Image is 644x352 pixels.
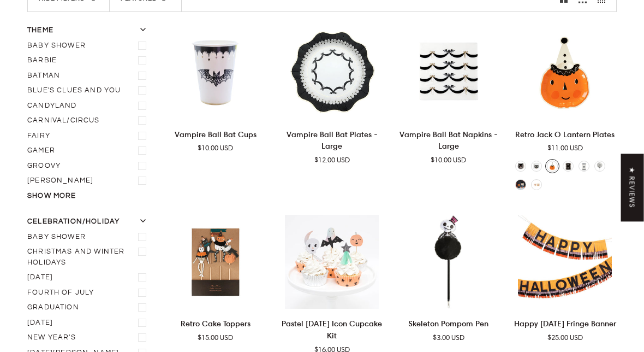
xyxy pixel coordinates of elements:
[514,313,617,343] a: Happy Halloween Fringe Banner
[164,215,267,309] a: Retro Cake Toppers
[397,215,500,343] product-grid-item: Skeleton Pompom Pen
[27,113,151,128] label: Carnival/Circus
[397,313,500,343] a: Skeleton Pompom Pen
[514,215,617,309] product-grid-item-variant: Default Title
[27,143,151,159] label: Gamer
[397,215,500,309] product-grid-item-variant: Default Title
[181,318,251,330] p: Retro Cake Toppers
[164,313,267,343] a: Retro Cake Toppers
[27,330,151,345] label: New Year's
[27,300,151,315] label: Graduation
[27,38,151,54] label: Baby Shower
[397,25,500,165] product-grid-item: Vampire Ball Bat Napkins - Large
[514,178,528,192] li: Black Cat and Halloween Stripe Baking Treat Cups
[397,215,500,309] a: Skeleton Pompom Pen
[164,25,267,154] product-grid-item: Vampire Ball Bat Cups
[547,143,583,154] span: $11.00 USD
[27,216,120,227] span: Celebration/Holiday
[397,124,500,166] a: Vampire Ball Bat Napkins - Large
[514,124,617,154] a: Retro Jack O Lantern Plates
[27,270,151,285] label: Father's Day
[514,25,617,196] product-grid-item: Retro Jack O Lantern Plates
[27,98,151,114] label: Candyland
[397,25,500,119] a: Vampire Ball Bat Napkins - Large
[27,128,151,144] label: Fairy
[545,159,559,173] li: Retro Jack O Lantern Plates
[577,159,591,173] li: Vintage Halloween Boo Canvas Banner
[198,143,233,154] span: $10.00 USD
[529,178,544,192] li: Happy Howloween Puppy Baking Treat Cups
[281,25,384,119] product-grid-item-variant: Default Title
[547,332,583,343] span: $25.00 USD
[27,38,151,189] ul: Filter
[27,25,151,38] button: Theme
[27,173,151,189] label: Harry Potter
[27,68,151,84] label: Batman
[431,155,466,166] span: $10.00 USD
[281,318,384,342] p: Pastel [DATE] Icon Cupcake Kit
[314,155,350,166] span: $12.00 USD
[27,53,151,68] label: Barbie
[514,318,616,330] p: Happy [DATE] Fringe Banner
[593,159,607,173] li: Starry Boo Balloon
[164,215,267,343] product-grid-item: Retro Cake Toppers
[164,25,267,119] product-grid-item-variant: Default Title
[27,25,53,36] span: Theme
[514,25,617,119] product-grid-item-variant: Default Title
[27,159,151,174] label: Groovy
[164,25,267,119] a: Vampire Ball Bat Cups
[514,215,617,343] product-grid-item: Happy Halloween Fringe Banner
[281,25,384,165] product-grid-item: Vampire Ball Bat Plates - Large
[408,318,488,330] p: Skeleton Pompom Pen
[529,159,544,173] li: Dapper Black Cat Plate
[281,215,384,309] product-grid-item-variant: Default Title
[397,25,500,119] product-grid-item-variant: Default Title
[281,124,384,166] a: Vampire Ball Bat Plates - Large
[198,332,233,343] span: $15.00 USD
[27,285,151,301] label: Fourth of July
[514,159,528,173] li: Retro Black Cat Plate
[164,215,267,309] product-grid-item-variant: Default Title
[281,128,384,152] p: Vampire Ball Bat Plates - Large
[27,83,151,98] label: Blue's Clues and You
[27,244,151,270] label: Christmas and Winter Holidays
[514,215,617,309] a: Happy Halloween Fringe Banner
[175,128,257,140] p: Vampire Ball Bat Cups
[514,25,617,119] img: Vintage Halloween Pumpkin Plates
[281,25,384,119] a: Vampire Ball Bat Plates - Large
[514,25,617,119] a: Retro Jack O Lantern Plates
[27,216,151,230] button: Celebration/Holiday
[621,154,644,221] div: Click to open Judge.me floating reviews tab
[515,128,615,140] p: Retro Jack O Lantern Plates
[561,159,575,173] li: Vintage Halloween Boo Table Runner
[27,230,151,245] label: Baby shower
[433,332,464,343] span: $3.00 USD
[281,215,384,309] img: Pastel Halloween Icon Cupcake Kit
[164,124,267,154] a: Vampire Ball Bat Cups
[27,191,151,202] button: Show more
[397,128,500,152] p: Vampire Ball Bat Napkins - Large
[27,315,151,331] label: Halloween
